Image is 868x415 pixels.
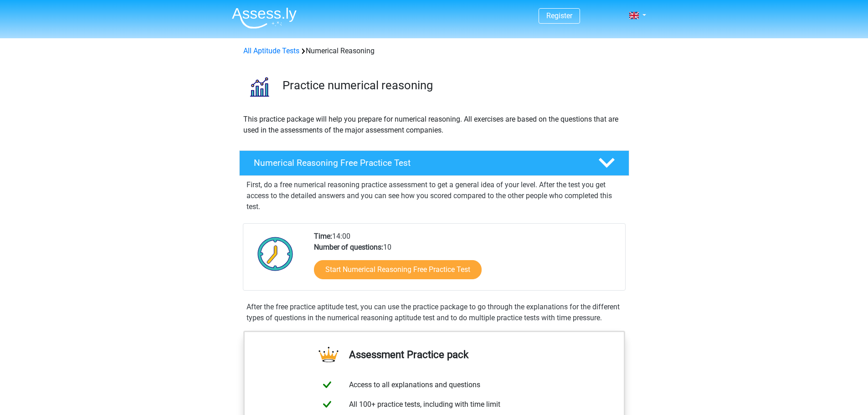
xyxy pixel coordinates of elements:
[240,67,278,106] img: numerical reasoning
[254,158,584,168] h4: Numerical Reasoning Free Practice Test
[314,232,332,241] b: Time:
[240,46,629,56] div: Numerical Reasoning
[243,114,625,136] p: This practice package will help you prepare for numerical reasoning. All exercises are based on t...
[243,46,299,55] a: All Aptitude Tests
[314,260,482,279] a: Start Numerical Reasoning Free Practice Test
[232,7,297,29] img: Assessly
[236,150,633,176] a: Numerical Reasoning Free Practice Test
[546,11,572,20] a: Register
[307,231,625,290] div: 14:00 10
[252,231,298,277] img: Clock
[314,243,383,251] b: Number of questions:
[243,302,626,323] div: After the free practice aptitude test, you can use the practice package to go through the explana...
[247,179,622,212] p: First, do a free numerical reasoning practice assessment to get a general idea of your level. Aft...
[282,78,622,92] h3: Practice numerical reasoning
